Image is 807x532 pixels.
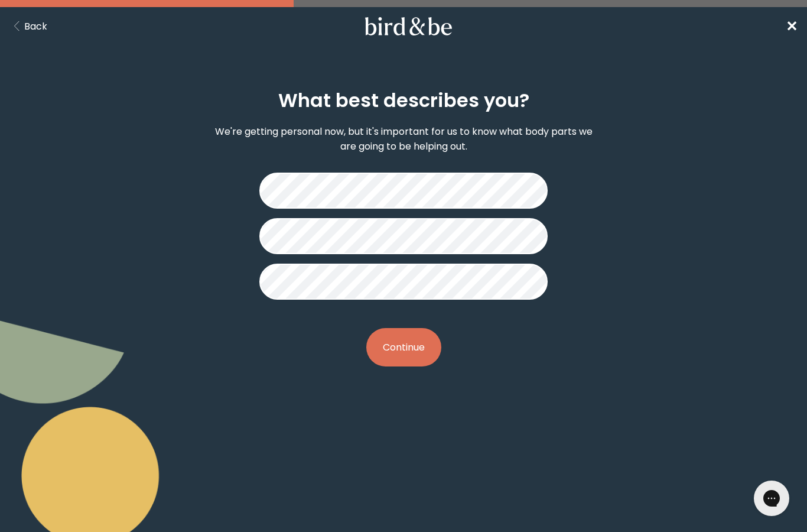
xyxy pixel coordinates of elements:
h2: What best describes you? [278,86,529,115]
span: ✕ [786,17,798,36]
iframe: Gorgias live chat messenger [748,476,795,520]
button: Back Button [9,19,47,34]
button: Continue [366,328,441,366]
a: ✕ [786,16,798,37]
p: We're getting personal now, but it's important for us to know what body parts we are going to be ... [211,124,596,154]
